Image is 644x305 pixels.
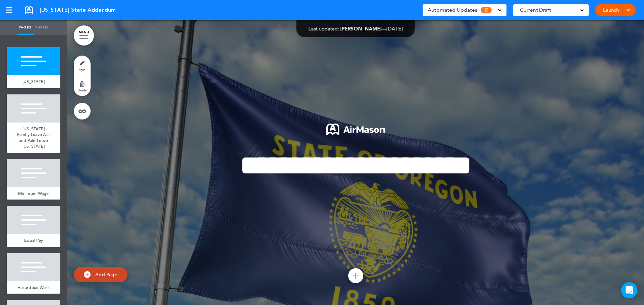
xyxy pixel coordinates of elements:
[7,281,60,294] a: Hazardous Work
[621,282,637,298] div: Open Intercom Messenger
[481,7,492,13] span: 2
[74,76,91,96] a: delete
[84,271,91,278] img: add.svg
[18,190,49,196] span: Minimum Wage
[387,25,403,32] span: [DATE]
[7,123,60,153] a: [US_STATE] Family Leave Act and Paid Leave [US_STATE]
[7,75,60,88] a: [US_STATE]
[78,88,87,92] span: delete
[74,56,91,76] a: style
[40,6,116,14] span: [US_STATE] State Addendum
[17,20,34,35] a: Pages
[95,272,117,278] span: Add Page
[309,26,403,31] div: —
[326,124,385,135] img: 1722553576973-Airmason_logo_White.png
[22,79,45,84] span: [US_STATE]
[34,20,50,35] a: Theme
[600,4,622,16] a: Launch
[7,187,60,200] a: Minimum Wage
[79,68,85,72] span: style
[24,237,43,243] span: Equal Pay
[428,5,477,15] span: Automated Updates
[520,5,551,15] span: Current Draft
[74,25,94,46] a: MENU
[17,126,50,149] span: [US_STATE] Family Leave Act and Paid Leave [US_STATE]
[309,25,339,32] span: Last updated:
[17,285,50,290] span: Hazardous Work
[7,234,60,247] a: Equal Pay
[340,25,382,32] span: [PERSON_NAME]
[74,267,127,283] a: Add Page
